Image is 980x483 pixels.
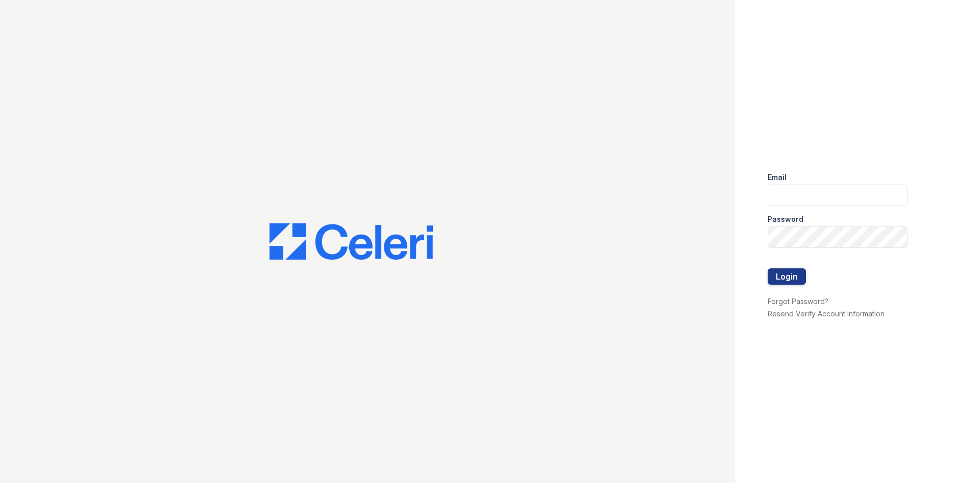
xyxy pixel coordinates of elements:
[768,268,806,285] button: Login
[768,309,885,318] a: Resend Verify Account Information
[768,172,787,182] label: Email
[768,297,828,306] a: Forgot Password?
[768,214,803,224] label: Password
[269,223,433,260] img: CE_Logo_Blue-a8612792a0a2168367f1c8372b55b34899dd931a85d93a1a3d3e32e68fde9ad4.png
